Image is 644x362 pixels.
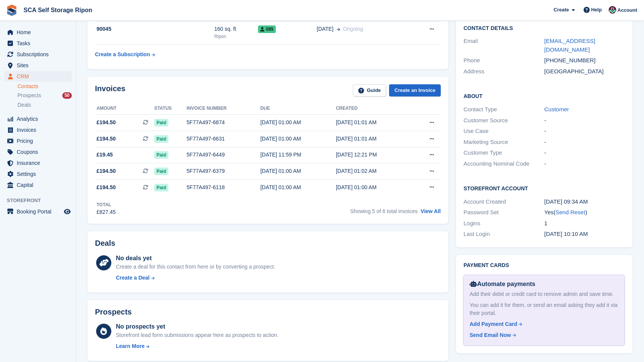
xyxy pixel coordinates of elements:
div: 1 [544,219,625,228]
span: £194.50 [97,183,116,191]
div: Last Login [464,230,544,239]
span: Paid [154,184,168,191]
a: menu [4,71,72,82]
span: £194.50 [97,135,116,143]
span: Create [554,6,569,14]
a: menu [4,206,72,217]
a: menu [4,114,72,124]
div: No prospects yet [116,322,278,331]
div: - [544,149,625,157]
span: Settings [17,169,62,179]
span: 085 [258,25,276,33]
div: [DATE] 01:01 AM [336,135,411,143]
div: 5F77A497-6379 [187,167,260,175]
div: - [544,116,625,125]
a: Create a Deal [116,274,275,282]
th: Status [154,103,187,115]
div: - [544,127,625,136]
div: 5F77A497-6631 [187,135,260,143]
div: Accounting Nominal Code [464,160,544,168]
span: £194.50 [97,167,116,175]
div: - [544,160,625,168]
div: 160 sq. ft [214,25,258,33]
span: £194.50 [97,119,116,126]
a: Customer [544,106,569,112]
div: 5F77A497-6118 [187,183,260,191]
a: menu [4,147,72,157]
div: Total [97,201,116,208]
div: 5F77A497-6874 [187,119,260,126]
span: Paid [154,151,168,159]
div: [DATE] 12:21 PM [336,151,411,159]
div: Send Email Now [470,331,511,339]
span: Capital [17,180,62,190]
th: Invoice number [187,103,260,115]
a: Create an Invoice [389,84,441,97]
span: Sites [17,60,62,71]
a: Preview store [63,207,72,216]
div: 90045 [95,25,214,33]
div: Phone [464,56,544,65]
div: Automate payments [470,280,619,289]
img: Sam Chapman [609,6,616,14]
div: 50 [62,92,72,99]
a: Create a Subscription [95,47,155,62]
span: Subscriptions [17,49,62,60]
th: Due [260,103,336,115]
a: menu [4,125,72,135]
a: Send Reset [555,209,585,215]
a: menu [4,49,72,60]
h2: Prospects [95,308,132,316]
div: [DATE] 01:02 AM [336,167,411,175]
th: Created [336,103,411,115]
th: Amount [95,103,154,115]
div: Address [464,67,544,76]
span: Showing 5 of 6 total invoices [350,208,418,214]
a: Learn More [116,342,278,350]
div: Ripon [214,33,258,40]
a: menu [4,158,72,168]
a: menu [4,136,72,146]
div: Learn More [116,342,144,350]
div: - [544,138,625,147]
span: CRM [17,71,62,82]
div: [DATE] 01:00 AM [260,119,336,126]
div: Use Case [464,127,544,136]
span: Coupons [17,147,62,157]
h2: Deals [95,239,115,248]
div: [DATE] 01:00 AM [260,167,336,175]
div: [DATE] 01:00 AM [336,183,411,191]
a: Add Payment Card [470,320,616,328]
h2: Payment cards [464,262,625,269]
h2: Storefront Account [464,184,625,192]
span: Analytics [17,114,62,124]
div: Contact Type [464,105,544,114]
span: Insurance [17,158,62,168]
a: menu [4,60,72,71]
span: Storefront [7,197,76,204]
div: Add their debit or credit card to remove admin and save time. [470,290,619,298]
div: Logins [464,219,544,228]
div: [DATE] 01:00 AM [260,135,336,143]
a: Guide [353,84,386,97]
span: Paid [154,135,168,143]
a: Contacts [17,83,72,90]
a: View All [421,208,441,214]
div: [PHONE_NUMBER] [544,56,625,65]
div: Password Set [464,208,544,217]
span: Tasks [17,38,62,49]
div: 5F77A497-6449 [187,151,260,159]
div: Storefront lead form submissions appear here as prospects to action. [116,331,278,339]
div: Customer Source [464,116,544,125]
img: stora-icon-8386f47178a22dfd0bd8f6a31ec36ba5ce8667c1dd55bd0f319d3a0aa187defe.svg [6,5,17,16]
div: [DATE] 11:59 PM [260,151,336,159]
div: No deals yet [116,254,275,263]
span: Booking Portal [17,206,62,217]
span: Deals [17,101,31,109]
a: Deals [17,101,72,109]
span: Pricing [17,136,62,146]
a: [EMAIL_ADDRESS][DOMAIN_NAME] [544,38,595,53]
span: Ongoing [343,26,363,32]
div: [DATE] 09:34 AM [544,198,625,206]
a: menu [4,169,72,179]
